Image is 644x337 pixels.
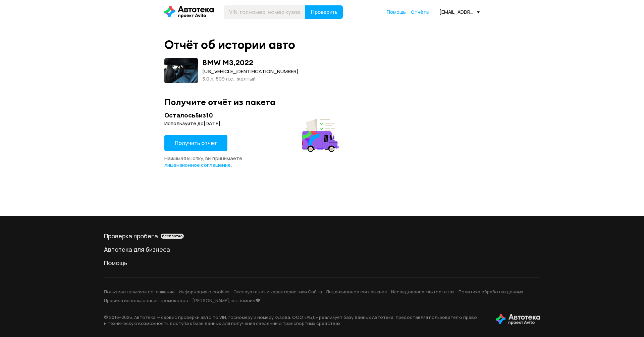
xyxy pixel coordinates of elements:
div: Используйте до [DATE] . [164,120,341,127]
div: [EMAIL_ADDRESS][DOMAIN_NAME] [439,9,480,15]
a: Эксплуатация и характеристики Сайта [233,289,322,295]
a: Пользовательское соглашение [104,289,175,295]
a: Информация о cookies [179,289,229,295]
a: Лицензионное соглашение [326,289,387,295]
span: Проверить [311,9,337,15]
div: Отчёт об истории авто [164,38,295,52]
a: Помощь [387,9,406,15]
button: Проверить [305,5,343,19]
a: Автотека для бизнеса [104,245,540,253]
a: Отчёты [411,9,429,15]
button: Получить отчёт [164,135,227,151]
a: лицензионное соглашение [164,162,231,168]
input: VIN, госномер, номер кузова [224,5,306,19]
p: © 2016– 2025 . Автотека — сервис проверки авто по VIN, госномеру и номеру кузова. ООО «АБД» реали... [104,314,485,326]
span: Получить отчёт [175,139,217,147]
div: 3.0 л, 509 л.c., желтый [202,75,299,83]
a: Правила использования промокодов [104,297,188,303]
div: Осталось 5 из 10 [164,111,341,119]
span: лицензионное соглашение [164,161,231,168]
span: Помощь [387,9,406,15]
div: BMW M3 , 2022 [202,58,253,67]
a: Политика обработки данных [459,289,523,295]
a: [PERSON_NAME], мы помним [192,297,260,303]
span: Отчёты [411,9,429,15]
span: Нажимая кнопку, вы принимаете . [164,155,242,168]
div: Получите отчёт из пакета [164,97,480,107]
a: Проверка пробегабесплатно [104,232,540,240]
div: [US_VEHICLE_IDENTIFICATION_NUMBER] [202,68,299,75]
span: бесплатно [162,234,182,238]
div: Проверка пробега [104,232,540,240]
a: Исследование «Автостата» [391,289,454,295]
a: Помощь [104,259,540,267]
img: tWS6KzJlK1XUpy65r7uaHVIs4JI6Dha8Nraz9T2hA03BhoCc4MtbvZCxBLwJIh+mQSIAkLBJpqMoKVdP8sONaFJLCz6I0+pu7... [496,314,540,325]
